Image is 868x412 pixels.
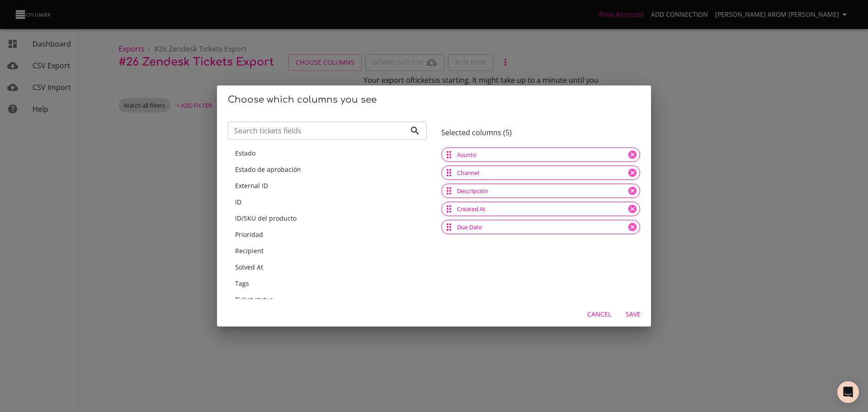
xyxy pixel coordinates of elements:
[228,178,427,194] div: External ID
[228,275,427,292] div: Tags
[452,151,482,159] span: Asunto
[235,230,263,239] span: Prioridad
[228,210,427,227] div: ID/SKU del producto
[235,246,264,255] span: Recipient
[452,187,494,195] span: Descripción
[618,306,647,323] button: Save
[441,166,640,180] div: Channel
[235,279,249,288] span: Tags
[235,165,301,174] span: Estado de aprobación
[235,263,263,271] span: Solved At
[235,149,255,157] span: Estado
[228,161,427,178] div: Estado de aprobación
[228,292,427,308] div: Ticket status
[235,198,241,206] span: ID
[441,184,640,198] div: Descripción
[452,205,491,213] span: Created At
[622,309,644,320] span: Save
[235,295,273,304] span: Ticket status
[452,169,485,177] span: Channel
[837,381,859,403] div: Open Intercom Messenger
[235,181,268,190] span: External ID
[441,128,640,137] h6: Selected columns ( 5 )
[228,259,427,275] div: Solved At
[228,93,640,107] h2: Choose which columns you see
[452,223,487,232] span: Due Date
[228,227,427,243] div: Prioridad
[441,220,640,234] div: Due Date
[441,202,640,216] div: Created At
[584,306,615,323] button: Cancel
[235,214,297,223] span: ID/SKU del producto
[587,309,611,320] span: Cancel
[228,145,427,161] div: Estado
[228,243,427,259] div: Recipient
[441,147,640,162] div: Asunto
[228,194,427,210] div: ID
